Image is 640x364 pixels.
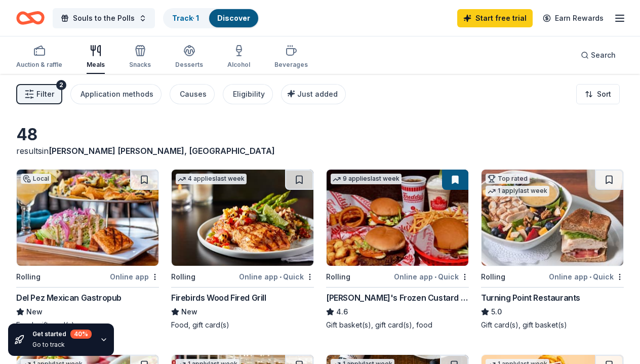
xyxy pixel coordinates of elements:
div: 40 % [70,330,92,339]
div: Rolling [326,271,350,283]
div: 2 [56,80,66,90]
a: Image for Firebirds Wood Fired Grill4 applieslast weekRollingOnline app•QuickFirebirds Wood Fired... [171,169,314,330]
span: in [42,146,275,156]
div: Gift basket(s), gift card(s), food [326,320,469,330]
div: Snacks [129,61,151,69]
div: Online app Quick [549,270,624,283]
button: Track· 1Discover [163,8,259,28]
button: Application methods [70,84,162,104]
button: Desserts [175,41,203,74]
div: Eligibility [233,88,265,100]
span: Filter [36,88,54,100]
a: Track· 1 [172,14,199,22]
div: Rolling [171,271,195,283]
span: • [589,273,591,281]
div: Rolling [16,271,41,283]
a: Discover [217,14,250,22]
a: Image for Freddy's Frozen Custard & Steakburgers9 applieslast weekRollingOnline app•Quick[PERSON_... [326,169,469,330]
div: Firebirds Wood Fired Grill [171,292,266,304]
a: Image for Turning Point RestaurantsTop rated1 applylast weekRollingOnline app•QuickTurning Point ... [481,169,624,330]
button: Sort [576,84,620,104]
button: Causes [170,84,215,104]
div: [PERSON_NAME]'s Frozen Custard & Steakburgers [326,292,469,304]
div: Food, gift card(s) [171,320,314,330]
div: Local [21,174,51,184]
div: Top rated [486,174,530,184]
div: Desserts [175,61,203,69]
span: New [181,306,197,318]
div: Rolling [481,271,505,283]
button: Search [573,45,624,65]
span: Search [591,49,616,61]
button: Eligibility [223,84,273,104]
button: Filter2 [16,84,62,104]
div: Application methods [81,88,153,100]
button: Souls to the Polls [53,8,155,28]
span: Sort [597,88,611,100]
img: Image for Turning Point Restaurants [482,170,623,266]
a: Home [16,6,45,30]
div: Gift card(s), gift basket(s) [481,320,624,330]
div: 9 applies last week [331,174,402,184]
div: Online app Quick [394,270,469,283]
div: Del Pez Mexican Gastropub [16,292,122,304]
div: Go to track [32,341,92,349]
button: Meals [87,41,105,74]
span: 5.0 [491,306,502,318]
div: Online app Quick [239,270,314,283]
span: • [279,273,282,281]
div: Alcohol [227,61,250,69]
span: [PERSON_NAME] [PERSON_NAME], [GEOGRAPHIC_DATA] [49,146,275,156]
div: Meals [87,61,105,69]
span: New [26,306,43,318]
span: Just added [297,90,338,98]
span: Souls to the Polls [73,12,135,24]
button: Just added [281,84,346,104]
div: Causes [180,88,207,100]
span: • [434,273,436,281]
div: 4 applies last week [176,174,247,184]
img: Image for Firebirds Wood Fired Grill [172,170,313,266]
div: results [16,145,314,157]
div: Get started [32,330,92,339]
button: Beverages [274,41,308,74]
div: 48 [16,125,314,145]
img: Image for Freddy's Frozen Custard & Steakburgers [327,170,468,266]
a: Image for Del Pez Mexican GastropubLocalRollingOnline appDel Pez Mexican GastropubNewFood, gift c... [16,169,159,330]
a: Start free trial [457,9,533,27]
button: Alcohol [227,41,250,74]
div: Online app [110,270,159,283]
a: Earn Rewards [537,9,610,27]
span: 4.6 [336,306,348,318]
div: Auction & raffle [16,61,62,69]
div: Beverages [274,61,308,69]
button: Snacks [129,41,151,74]
img: Image for Del Pez Mexican Gastropub [17,170,158,266]
button: Auction & raffle [16,41,62,74]
div: Turning Point Restaurants [481,292,580,304]
div: 1 apply last week [486,186,549,196]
